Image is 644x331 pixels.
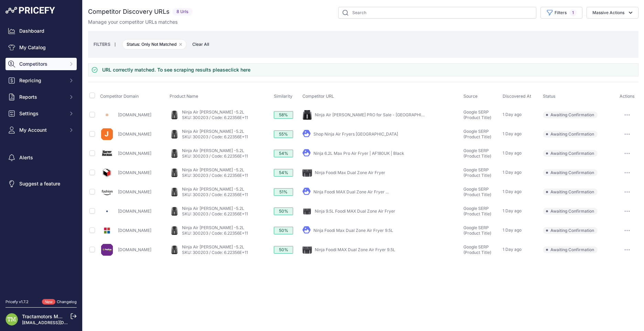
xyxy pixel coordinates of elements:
[182,192,248,197] a: SKU: 300203 / Code: 6.22356E+11
[543,208,598,215] span: Awaiting Confirmation
[182,129,244,134] a: Ninja Air [PERSON_NAME] -5.2L
[543,169,598,176] span: Awaiting Confirmation
[182,211,248,216] a: SKU: 300203 / Code: 6.22356E+11
[182,173,248,178] a: SKU: 300203 / Code: 6.22356E+11
[6,178,77,190] a: Suggest a feature
[182,115,248,120] a: SKU: 300203 / Code: 6.22356E+11
[503,189,522,194] span: 1 Day ago
[6,124,77,136] button: My Account
[569,9,577,16] span: 1
[182,148,244,153] a: Ninja Air [PERSON_NAME] -5.2L
[172,8,193,16] span: 8 Urls
[100,94,139,99] span: Competitor Domain
[118,189,151,194] a: [DOMAIN_NAME]
[102,66,250,73] h3: URL correctly matched. To see scraping results please
[118,170,151,175] a: [DOMAIN_NAME]
[543,94,556,99] span: Status
[182,134,248,139] a: SKU: 300203 / Code: 6.22356E+11
[274,150,293,157] div: 54%
[182,231,248,236] a: SKU: 300203 / Code: 6.22356E+11
[22,313,77,319] a: Tractamotors Marketing
[543,227,598,234] span: Awaiting Confirmation
[6,74,77,87] button: Repricing
[503,227,522,233] span: 1 Day ago
[313,131,398,137] a: Shop Ninja Air Fryers [GEOGRAPHIC_DATA]
[42,299,55,305] span: New
[543,131,598,138] span: Awaiting Confirmation
[182,153,248,159] a: SKU: 300203 / Code: 6.22356E+11
[274,246,293,254] div: 50%
[315,112,438,117] a: Ninja Air [PERSON_NAME] PRO for Sale - [GEOGRAPHIC_DATA]
[6,41,77,54] a: My Catalog
[118,151,151,156] a: [DOMAIN_NAME]
[463,94,477,99] span: Source
[274,207,293,215] div: 50%
[19,127,64,134] span: My Account
[170,94,198,99] span: Product Name
[463,167,491,178] span: Google SERP (Product Title)
[182,244,244,249] a: Ninja Air [PERSON_NAME] -5.2L
[19,77,64,84] span: Repricing
[6,25,77,291] nav: Sidebar
[118,112,151,117] a: [DOMAIN_NAME]
[313,189,389,194] a: Ninja Foodi MAX Dual Zone Air Fryer ...
[503,131,522,136] span: 1 Day ago
[315,170,385,175] a: Ninja Foodi Max Dual Zone Air Fryer
[189,41,213,48] button: Clear All
[620,94,635,99] span: Actions
[6,91,77,103] button: Reports
[315,247,395,252] a: Ninja Foodi MAX Dual Zone Air Fryer 9.5L
[88,19,178,25] p: Manage your competitor URLs matches
[6,107,77,120] button: Settings
[182,167,244,172] a: Ninja Air [PERSON_NAME] -5.2L
[57,299,77,304] a: Changelog
[463,148,491,159] span: Google SERP (Product Title)
[543,189,598,195] span: Awaiting Confirmation
[503,170,522,175] span: 1 Day ago
[540,7,582,19] button: Filters1
[182,250,248,255] a: SKU: 300203 / Code: 6.22356E+11
[274,188,293,196] div: 51%
[503,208,522,213] span: 1 Day ago
[503,112,522,117] span: 1 Day ago
[118,209,151,214] a: [DOMAIN_NAME]
[274,94,292,99] span: Similarity
[543,150,598,157] span: Awaiting Confirmation
[118,131,151,137] a: [DOMAIN_NAME]
[463,244,491,255] span: Google SERP (Product Title)
[22,320,94,325] a: [EMAIL_ADDRESS][DOMAIN_NAME]
[6,299,29,305] div: Pricefy v1.7.2
[274,111,293,119] div: 58%
[6,151,77,164] a: Alerts
[274,227,293,234] div: 50%
[463,186,491,197] span: Google SERP (Product Title)
[302,94,334,99] span: Competitor URL
[503,150,522,156] span: 1 Day ago
[543,111,598,118] span: Awaiting Confirmation
[19,61,64,67] span: Competitors
[6,7,55,14] img: Pricefy Logo
[118,247,151,252] a: [DOMAIN_NAME]
[6,25,77,37] a: Dashboard
[182,109,244,115] a: Ninja Air [PERSON_NAME] -5.2L
[6,58,77,70] button: Competitors
[88,7,170,17] h2: Competitor Discovery URLs
[110,42,120,46] small: |
[463,206,491,216] span: Google SERP (Product Title)
[19,94,64,100] span: Reports
[274,169,293,177] div: 54%
[463,225,491,236] span: Google SERP (Product Title)
[19,110,64,117] span: Settings
[313,151,404,156] a: Ninja 6.2L Max Pro Air Fryer | AF180UK | Black
[182,225,244,230] a: Ninja Air [PERSON_NAME] -5.2L
[587,7,638,19] button: Massive Actions
[118,228,151,233] a: [DOMAIN_NAME]
[315,209,395,214] a: Ninja 9.5L Foodi MAX Dual Zone Air Fryer
[313,228,393,233] a: Ninja Foodi Max Dual Zone Air Fryer 9.5L
[338,7,536,19] input: Search
[274,130,293,138] div: 55%
[543,246,598,253] span: Awaiting Confirmation
[503,94,531,99] span: Discovered At
[463,109,491,120] span: Google SERP (Product Title)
